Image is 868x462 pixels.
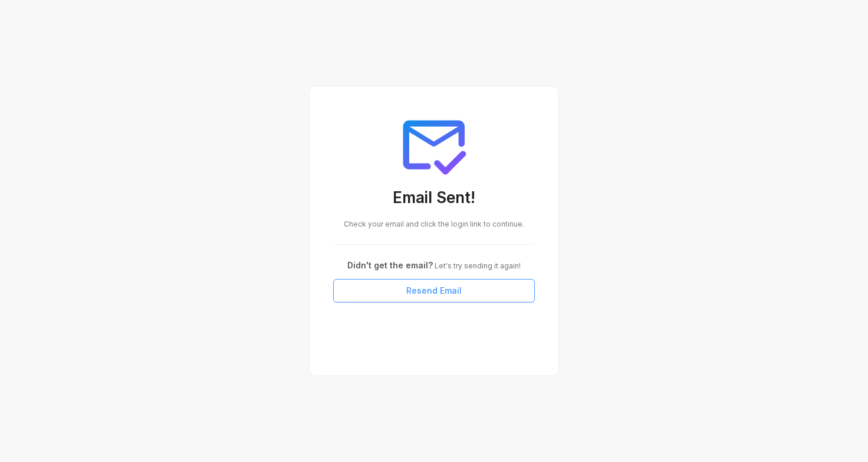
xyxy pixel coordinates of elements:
[406,284,462,297] span: Resend Email
[333,188,535,210] h3: Email Sent!
[333,279,535,303] button: Resend Email
[433,261,521,270] span: Let's try sending it again!
[344,220,524,228] span: Check your email and click the login link to continue.
[347,260,433,270] span: Didn't get the email?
